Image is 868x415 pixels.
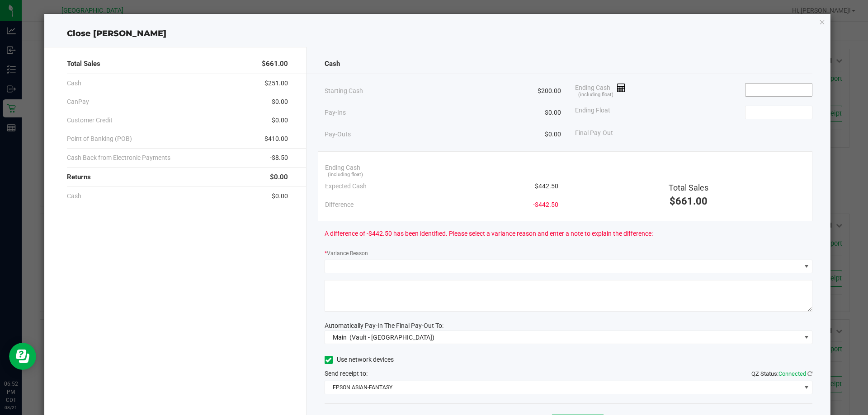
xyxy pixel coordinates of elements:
span: Difference [325,200,354,210]
span: QZ Status: [751,370,812,377]
span: Send receipt to: [325,370,368,377]
iframe: Resource center [9,343,36,370]
span: Pay-Outs [325,130,351,139]
span: $251.00 [264,79,288,88]
span: Main [333,334,347,341]
span: Automatically Pay-In The Final Pay-Out To: [325,322,443,329]
span: Connected [778,370,806,377]
span: (including float) [578,91,613,99]
span: Total Sales [669,183,708,192]
span: (including float) [328,171,363,179]
span: $0.00 [272,97,288,107]
span: $661.00 [262,59,288,69]
span: $200.00 [538,86,561,96]
span: Ending Cash [575,83,626,97]
span: Total Sales [67,59,100,69]
span: Ending Cash [325,163,360,173]
span: Final Pay-Out [575,128,613,138]
div: Returns [67,168,288,187]
span: $0.00 [272,191,288,201]
span: $442.50 [535,182,558,191]
span: Customer Credit [67,116,113,125]
span: Cash [325,59,340,69]
span: CanPay [67,97,89,107]
span: -$8.50 [270,153,288,163]
span: (Vault - [GEOGRAPHIC_DATA]) [349,334,434,341]
span: $0.00 [270,172,288,182]
span: Point of Banking (POB) [67,134,132,144]
span: Pay-Ins [325,108,346,117]
span: Ending Float [575,106,610,119]
label: Variance Reason [325,249,368,257]
span: $410.00 [264,134,288,144]
span: Cash [67,79,81,88]
span: $661.00 [670,196,708,207]
span: Cash Back from Electronic Payments [67,153,170,163]
span: Starting Cash [325,86,363,96]
span: -$442.50 [533,200,558,210]
span: EPSON ASIAN-FANTASY [325,381,801,394]
span: Cash [67,191,81,201]
span: Expected Cash [325,182,367,191]
label: Use network devices [325,355,394,364]
span: A difference of -$442.50 has been identified. Please select a variance reason and enter a note to... [325,229,653,238]
span: $0.00 [545,108,561,117]
div: Close [PERSON_NAME] [44,28,831,40]
span: $0.00 [545,130,561,139]
span: $0.00 [272,116,288,125]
